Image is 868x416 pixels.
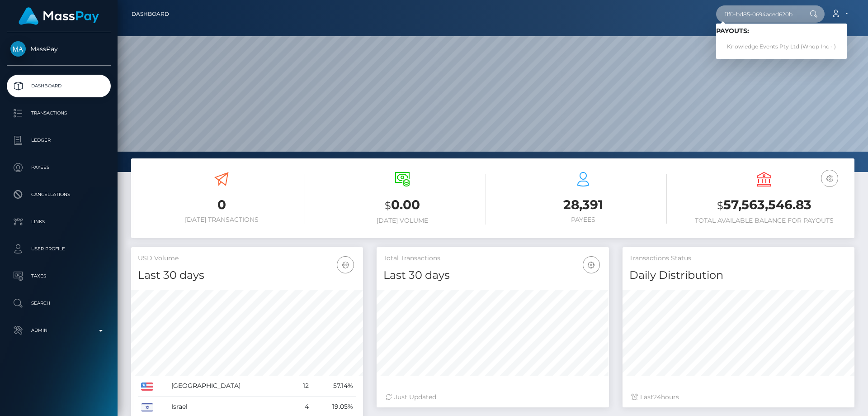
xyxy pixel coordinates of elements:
h6: Total Available Balance for Payouts [680,217,848,225]
p: Taxes [10,269,107,283]
span: 24 [653,393,661,401]
h5: Transactions Status [629,254,848,263]
span: MassPay [7,45,111,53]
a: Admin [7,319,111,342]
p: Transactions [10,106,107,120]
a: User Profile [7,238,111,260]
h3: 0 [138,196,305,214]
img: MassPay [10,41,26,57]
h6: Payees [500,216,667,224]
small: $ [717,199,723,212]
p: Admin [10,324,107,337]
p: Cancellations [10,188,107,201]
a: Links [7,210,111,233]
a: Cancellations [7,183,111,206]
a: Payees [7,156,111,179]
a: Knowledge Events Pty Ltd (Whop Inc - ) [716,38,847,55]
p: User Profile [10,242,107,256]
img: IL.png [141,403,153,411]
p: Links [10,215,107,229]
p: Dashboard [10,79,107,93]
a: Dashboard [132,5,169,24]
small: $ [385,199,391,212]
a: Taxes [7,265,111,287]
div: Last hours [632,392,845,402]
div: Just Updated [386,392,599,402]
h6: [DATE] Transactions [138,216,305,224]
h5: Total Transactions [383,254,602,263]
h6: [DATE] Volume [319,217,486,225]
h6: Payouts: [716,27,847,35]
a: Dashboard [7,75,111,97]
h4: Daily Distribution [629,268,848,283]
h3: 57,563,546.83 [680,196,848,215]
td: 57.14% [312,376,356,397]
td: [GEOGRAPHIC_DATA] [168,376,292,397]
img: MassPay Logo [19,7,99,25]
p: Payees [10,161,107,174]
h4: Last 30 days [383,268,602,283]
a: Search [7,292,111,315]
input: Search... [716,5,801,23]
a: Transactions [7,102,111,124]
a: Ledger [7,129,111,152]
p: Search [10,296,107,310]
h3: 0.00 [319,196,486,215]
img: US.png [141,383,153,391]
p: Ledger [10,134,107,147]
td: 12 [292,376,312,397]
h4: Last 30 days [138,268,356,283]
h3: 28,391 [500,196,667,214]
h5: USD Volume [138,254,356,263]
